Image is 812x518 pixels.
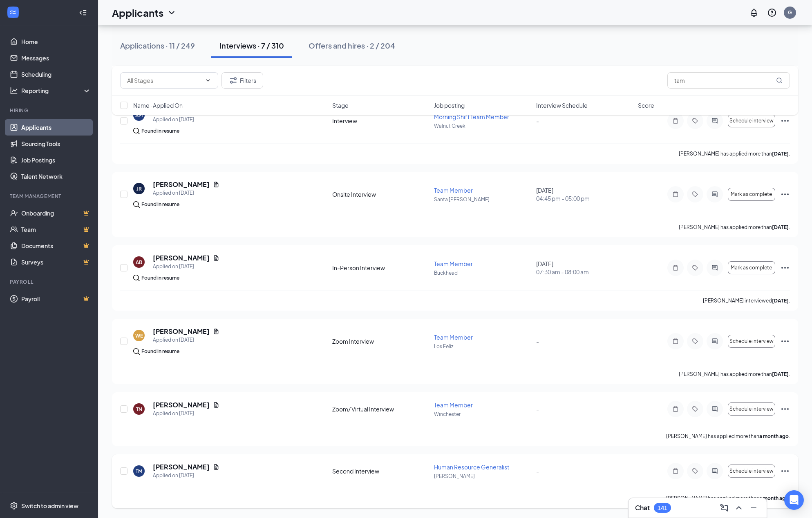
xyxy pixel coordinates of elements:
[153,409,219,418] div: Applied on [DATE]
[21,221,91,238] a: TeamCrown
[772,151,789,157] b: [DATE]
[666,433,790,440] p: [PERSON_NAME] has applied more than .
[153,336,219,344] div: Applied on [DATE]
[332,467,429,475] div: Second Interview
[10,107,89,114] div: Hiring
[9,8,17,16] svg: WorkstreamLogo
[434,122,531,129] p: Walnut Creek
[10,278,89,285] div: Payroll
[332,337,429,345] div: Zoom Interview
[536,338,539,345] span: -
[213,402,219,408] svg: Document
[153,400,210,409] h5: [PERSON_NAME]
[679,224,790,231] p: [PERSON_NAME] has applied more than .
[710,338,720,345] svg: ActiveChat
[710,265,720,271] svg: ActiveChat
[434,269,531,276] p: Buckhead
[153,180,210,189] h5: [PERSON_NAME]
[127,76,201,85] input: All Stages
[731,191,772,197] span: Mark as complete
[141,347,179,356] div: Found in resume
[710,191,720,198] svg: ActiveChat
[153,471,219,480] div: Applied on [DATE]
[732,501,745,514] button: ChevronUp
[79,9,87,17] svg: Collapse
[21,152,91,168] a: Job Postings
[780,263,790,273] svg: Ellipses
[219,40,284,51] div: Interviews · 7 / 310
[718,501,731,514] button: ComposeMessage
[434,473,531,480] p: [PERSON_NAME]
[21,238,91,254] a: DocumentsCrown
[749,8,759,18] svg: Notifications
[21,168,91,185] a: Talent Network
[780,336,790,346] svg: Ellipses
[710,406,720,412] svg: ActiveChat
[772,224,789,230] b: [DATE]
[21,254,91,270] a: SurveysCrown
[671,338,680,345] svg: Note
[434,401,473,409] span: Team Member
[21,136,91,152] a: Sourcing Tools
[434,411,531,418] p: Winchester
[434,333,473,341] span: Team Member
[635,503,650,512] h3: Chat
[10,502,18,510] svg: Settings
[332,190,429,198] div: Onsite Interview
[747,501,760,514] button: Minimize
[332,264,429,272] div: In-Person Interview
[772,371,789,377] b: [DATE]
[536,405,539,413] span: -
[658,505,667,511] div: 141
[690,406,700,412] svg: Tag
[133,128,140,134] img: search.bf7aa3482b7795d4f01b.svg
[332,101,349,109] span: Stage
[536,260,633,276] div: [DATE]
[21,205,91,221] a: OnboardingCrown
[728,465,775,478] button: Schedule interview
[749,503,758,513] svg: Minimize
[21,502,78,510] div: Switch to admin view
[690,468,700,474] svg: Tag
[671,191,680,198] svg: Note
[728,188,775,201] button: Mark as complete
[153,189,219,197] div: Applied on [DATE]
[690,191,700,198] svg: Tag
[434,187,473,194] span: Team Member
[136,468,142,475] div: TM
[728,402,775,416] button: Schedule interview
[731,265,772,271] span: Mark as complete
[729,338,774,344] span: Schedule interview
[679,150,790,157] p: [PERSON_NAME] has applied more than .
[112,6,163,20] h1: Applicants
[136,259,142,266] div: AB
[784,490,804,510] div: Open Intercom Messenger
[728,335,775,348] button: Schedule interview
[638,101,654,109] span: Score
[221,72,263,89] button: Filter Filters
[759,495,789,501] b: a month ago
[205,77,211,84] svg: ChevronDown
[135,332,143,339] div: WE
[728,261,775,274] button: Mark as complete
[167,8,177,18] svg: ChevronDown
[153,462,210,471] h5: [PERSON_NAME]
[767,8,777,18] svg: QuestionInfo
[667,72,790,89] input: Search in interviews
[141,200,179,209] div: Found in resume
[710,468,720,474] svg: ActiveChat
[213,464,219,470] svg: Document
[133,101,183,109] span: Name · Applied On
[21,119,91,136] a: Applicants
[536,194,633,202] span: 04:45 pm - 05:00 pm
[536,101,588,109] span: Interview Schedule
[759,433,789,439] b: a month ago
[133,201,140,208] img: search.bf7aa3482b7795d4f01b.svg
[21,87,92,95] div: Reporting
[671,468,680,474] svg: Note
[780,189,790,199] svg: Ellipses
[141,127,179,135] div: Found in resume
[153,262,219,271] div: Applied on [DATE]
[228,76,238,85] svg: Filter
[133,275,140,281] img: search.bf7aa3482b7795d4f01b.svg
